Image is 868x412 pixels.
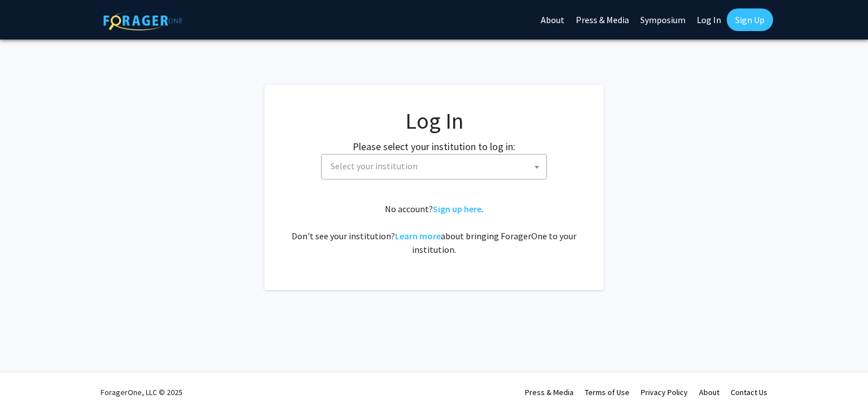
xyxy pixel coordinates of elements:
a: Sign Up [727,8,773,31]
span: Select your institution [331,160,418,172]
a: Contact Us [731,387,767,397]
span: Select your institution [326,155,546,178]
a: Privacy Policy [641,387,688,397]
a: Terms of Use [585,387,630,397]
a: About [699,387,719,397]
h1: Log In [287,107,581,134]
div: ForagerOne, LLC © 2025 [101,372,183,412]
img: ForagerOne Logo [103,11,183,30]
a: Press & Media [525,387,574,397]
span: Select your institution [321,154,547,179]
label: Please select your institution to log in: [353,139,515,154]
div: No account? . Don't see your institution? about bringing ForagerOne to your institution. [287,202,581,256]
a: Learn more about bringing ForagerOne to your institution [395,230,441,242]
a: Sign up here [433,203,481,214]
